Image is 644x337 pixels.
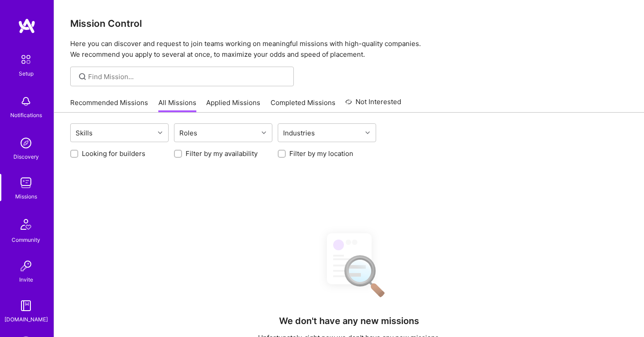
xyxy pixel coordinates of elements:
img: discovery [17,134,35,152]
div: Notifications [10,110,42,120]
a: Not Interested [345,97,401,113]
a: Completed Missions [271,98,335,113]
img: teamwork [17,174,35,192]
img: logo [18,18,36,34]
div: Setup [19,69,34,78]
img: setup [17,50,35,69]
img: Community [15,214,37,235]
a: Recommended Missions [70,98,148,113]
div: [DOMAIN_NAME] [4,315,48,324]
a: All Missions [158,98,196,113]
div: Invite [19,275,33,284]
div: Community [12,235,40,244]
img: guide book [17,297,35,315]
img: Invite [17,257,35,275]
div: Missions [15,192,37,201]
img: bell [17,93,35,110]
a: Applied Missions [206,98,260,113]
div: Discovery [13,152,39,161]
